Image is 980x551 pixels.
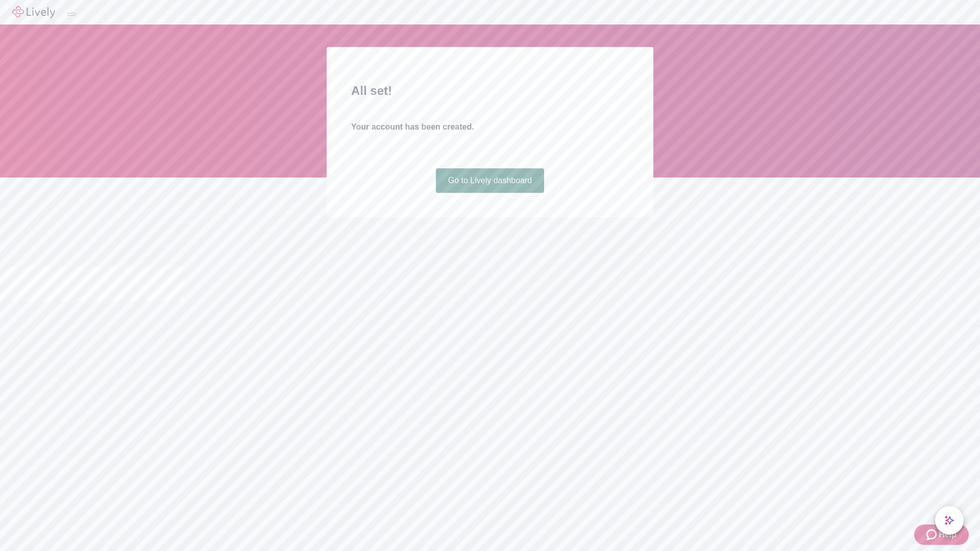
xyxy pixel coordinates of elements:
[926,529,939,541] svg: Zendesk support icon
[914,524,969,545] button: Zendesk support iconHelp
[351,121,629,133] h4: Your account has been created.
[944,515,954,525] svg: Lively AI Assistant
[67,13,76,16] button: Log out
[351,82,629,100] h2: All set!
[12,6,55,18] img: Lively
[436,168,545,193] a: Go to Lively dashboard
[935,506,964,535] button: chat
[939,529,957,541] span: Help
